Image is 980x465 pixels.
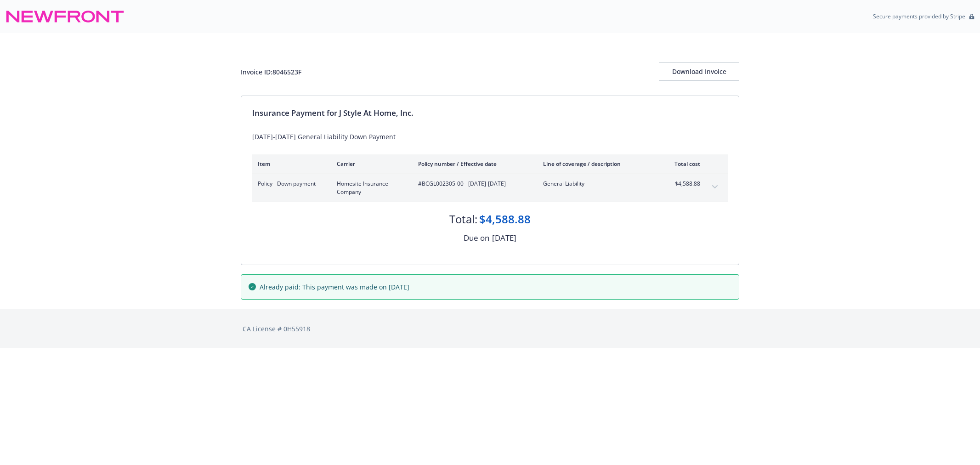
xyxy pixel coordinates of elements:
p: Secure payments provided by Stripe [873,12,965,20]
div: Policy - Down paymentHomesite Insurance Company#BCGL002305-00 - [DATE]-[DATE]General Liability$4,... [252,174,728,202]
span: General Liability [543,180,651,188]
div: [DATE]-[DATE] General Liability Down Payment [252,132,728,142]
div: Line of coverage / description [543,160,651,168]
div: Carrier [337,160,403,168]
button: Download Invoice [659,62,739,81]
div: Invoice ID: 8046523F [241,67,301,77]
span: Homesite Insurance Company [337,180,403,196]
div: $4,588.88 [479,211,531,227]
span: Policy - Down payment [258,180,322,188]
div: Item [258,160,322,168]
button: expand content [708,180,722,194]
div: Insurance Payment for J Style At Home, Inc. [252,107,728,119]
span: #BCGL002305-00 - [DATE]-[DATE] [418,180,528,188]
div: Total cost [666,160,700,168]
span: Already paid: This payment was made on [DATE] [260,282,409,292]
div: Total: [449,211,477,227]
div: [DATE] [492,232,516,244]
div: Policy number / Effective date [418,160,528,168]
div: CA License # 0H55918 [243,324,737,334]
div: Due on [464,232,489,244]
